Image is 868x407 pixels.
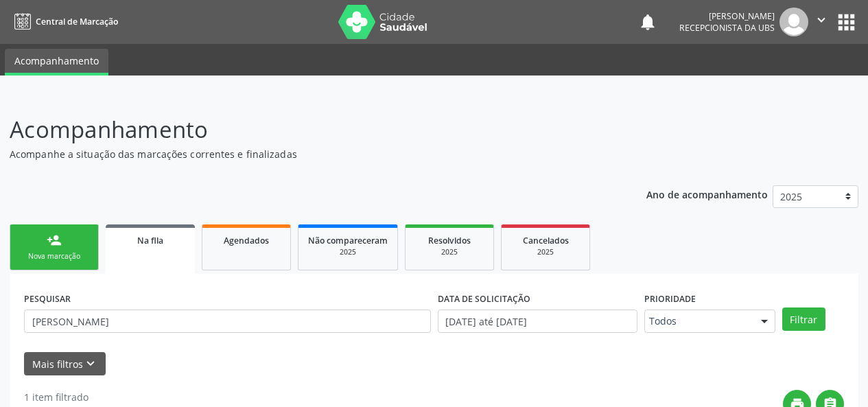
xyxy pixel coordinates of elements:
span: Agendados [224,235,269,246]
img: img [779,8,808,36]
button: notifications [638,12,657,32]
i: keyboard_arrow_down [83,356,98,371]
a: Central de Marcação [10,10,118,33]
p: Ano de acompanhamento [646,185,768,202]
button: Filtrar [782,307,825,331]
button: Mais filtroskeyboard_arrow_down [24,352,106,376]
div: 2025 [415,247,484,257]
span: Recepcionista da UBS [679,22,775,34]
span: Todos [649,314,747,328]
div: person_add [47,233,62,248]
label: DATA DE SOLICITAÇÃO [438,288,530,310]
span: Não compareceram [308,235,388,246]
p: Acompanhamento [10,113,604,147]
label: PESQUISAR [24,288,71,310]
span: Resolvidos [428,235,471,246]
span: Central de Marcação [36,16,118,27]
input: Nome, CNS [24,310,431,333]
div: 1 item filtrado [24,390,138,404]
a: Acompanhamento [5,49,108,75]
div: [PERSON_NAME] [679,10,775,22]
label: Prioridade [644,288,696,310]
p: Acompanhe a situação das marcações correntes e finalizadas [10,147,604,161]
div: 2025 [308,247,388,257]
button:  [808,8,834,36]
div: 2025 [511,247,580,257]
div: Nova marcação [20,251,89,261]
span: Cancelados [523,235,569,246]
button: apps [834,10,858,34]
i:  [814,12,829,27]
input: Selecione um intervalo [438,310,637,333]
span: Na fila [137,235,163,246]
